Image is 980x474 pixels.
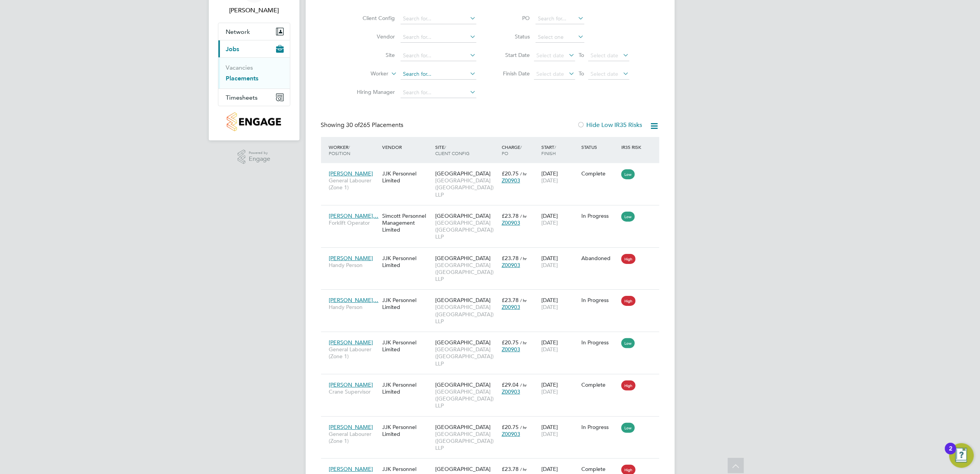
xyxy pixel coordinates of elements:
span: [GEOGRAPHIC_DATA] ([GEOGRAPHIC_DATA]) LLP [435,346,498,367]
label: PO [496,15,530,22]
span: Select date [591,70,619,77]
div: Complete [581,170,617,177]
span: 265 Placements [346,121,404,129]
input: Search for... [536,13,584,24]
span: [GEOGRAPHIC_DATA] ([GEOGRAPHIC_DATA]) LLP [435,219,498,240]
label: Vendor [351,33,395,40]
a: Powered byEngage [238,150,270,164]
label: Site [351,52,395,58]
span: Low [621,423,635,433]
span: Low [621,169,635,179]
button: Jobs [218,40,290,57]
div: JJK Personnel Limited [380,293,433,314]
div: Complete [581,381,617,388]
a: Go to home page [218,112,290,131]
input: Search for... [401,50,476,61]
span: £20.75 [502,170,519,177]
span: Jobs [226,45,240,53]
button: Network [218,23,290,40]
div: Start [539,140,579,160]
div: [DATE] [539,251,579,272]
span: £23.78 [502,466,519,472]
span: [PERSON_NAME] [329,381,373,388]
span: [GEOGRAPHIC_DATA] [435,424,491,431]
label: Start Date [496,52,530,58]
span: Select date [537,52,564,59]
div: In Progress [581,339,617,346]
label: Hide Low IR35 Risks [577,121,642,129]
div: JJK Personnel Limited [380,251,433,272]
span: Jonathan Convery [218,6,290,15]
span: / hr [520,255,527,261]
a: [PERSON_NAME]Crane SupervisorJJK Personnel Limited[GEOGRAPHIC_DATA][GEOGRAPHIC_DATA] ([GEOGRAPHIC... [327,377,659,384]
span: / Position [329,144,351,156]
span: / PO [502,144,522,156]
span: Z00903 [502,262,520,269]
span: [DATE] [541,431,558,437]
div: Simcott Personnel Management Limited [380,209,433,237]
a: [PERSON_NAME]General Labourer (Zone 1)JJK Personnel Limited[GEOGRAPHIC_DATA][GEOGRAPHIC_DATA] ([G... [327,335,659,341]
span: £23.78 [502,255,519,262]
a: [PERSON_NAME]General Labourer (Zone 1)JJK Personnel Limited[GEOGRAPHIC_DATA][GEOGRAPHIC_DATA] ([G... [327,419,659,426]
span: Handy Person [329,304,378,310]
label: Client Config [351,15,395,22]
div: [DATE] [539,377,579,399]
span: [GEOGRAPHIC_DATA] ([GEOGRAPHIC_DATA]) LLP [435,431,498,452]
div: [DATE] [539,335,579,357]
span: Network [226,28,250,35]
span: / hr [520,424,527,430]
a: [PERSON_NAME]Handy PersonJJK Personnel Limited[GEOGRAPHIC_DATA][GEOGRAPHIC_DATA] ([GEOGRAPHIC_DAT... [327,250,659,257]
div: [DATE] [539,209,579,230]
span: [GEOGRAPHIC_DATA] [435,297,491,304]
span: 30 of [346,121,360,129]
button: Open Resource Center, 2 new notifications [949,443,974,468]
span: Z00903 [502,304,520,310]
span: [PERSON_NAME] [329,255,373,262]
span: Low [621,338,635,348]
span: [GEOGRAPHIC_DATA] [435,255,491,262]
span: Select date [537,70,564,77]
div: [DATE] [539,166,579,188]
a: [PERSON_NAME]…Handy PersonJJK Personnel Limited[GEOGRAPHIC_DATA][GEOGRAPHIC_DATA] ([GEOGRAPHIC_DA... [327,292,659,299]
span: [DATE] [541,262,558,269]
span: General Labourer (Zone 1) [329,177,378,191]
div: Abandoned [581,255,617,262]
span: Timesheets [226,94,258,101]
span: / hr [520,382,527,388]
span: [GEOGRAPHIC_DATA] ([GEOGRAPHIC_DATA]) LLP [435,262,498,283]
span: [PERSON_NAME] [329,170,373,177]
div: Showing [321,121,405,129]
img: countryside-properties-logo-retina.png [227,112,281,131]
span: [GEOGRAPHIC_DATA] [435,466,491,472]
span: [DATE] [541,177,558,184]
div: [DATE] [539,420,579,441]
div: Charge [500,140,540,160]
span: Low [621,212,635,222]
span: [DATE] [541,388,558,395]
a: Vacancies [226,64,253,71]
span: [GEOGRAPHIC_DATA] [435,381,491,388]
span: £20.75 [502,339,519,346]
a: [PERSON_NAME]Handy PersonJJK Personnel Limited[GEOGRAPHIC_DATA][GEOGRAPHIC_DATA] ([GEOGRAPHIC_DAT... [327,461,659,468]
span: [DATE] [541,219,558,226]
span: [GEOGRAPHIC_DATA] [435,339,491,346]
div: JJK Personnel Limited [380,335,433,357]
span: £20.75 [502,424,519,431]
span: Handy Person [329,262,378,269]
div: Status [579,140,619,154]
span: £23.78 [502,212,519,219]
span: / hr [520,213,527,219]
span: [GEOGRAPHIC_DATA] ([GEOGRAPHIC_DATA]) LLP [435,388,498,409]
a: [PERSON_NAME]…Forklift OperatorSimcott Personnel Management Limited[GEOGRAPHIC_DATA][GEOGRAPHIC_D... [327,208,659,215]
span: Z00903 [502,346,520,353]
span: / hr [520,340,527,345]
div: In Progress [581,424,617,431]
span: [GEOGRAPHIC_DATA] ([GEOGRAPHIC_DATA]) LLP [435,304,498,325]
div: Complete [581,466,617,472]
div: [DATE] [539,293,579,314]
span: Z00903 [502,219,520,226]
span: £29.04 [502,381,519,388]
div: In Progress [581,212,617,219]
div: Site [433,140,500,160]
a: [PERSON_NAME]General Labourer (Zone 1)JJK Personnel Limited[GEOGRAPHIC_DATA][GEOGRAPHIC_DATA] ([G... [327,166,659,172]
